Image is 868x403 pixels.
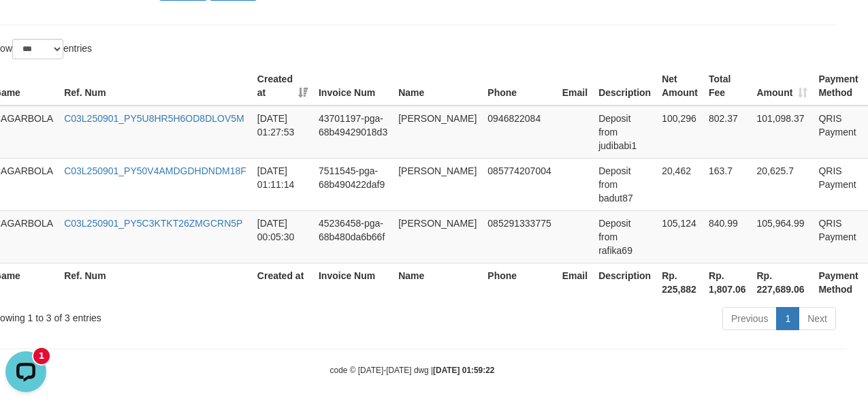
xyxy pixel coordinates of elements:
[813,158,863,210] td: QRIS Payment
[252,158,313,210] td: [DATE] 01:11:14
[656,67,703,106] th: Net Amount
[59,263,252,302] th: Ref. Num
[5,5,46,46] button: Open LiveChat chat widget
[813,67,863,106] th: Payment Method
[252,210,313,263] td: [DATE] 00:05:30
[393,67,482,106] th: Name
[656,106,703,159] td: 100,296
[722,307,777,330] a: Previous
[593,106,656,159] td: Deposit from judibabi1
[482,263,556,302] th: Phone
[776,307,799,330] a: 1
[482,67,556,106] th: Phone
[656,210,703,263] td: 105,124
[330,366,495,375] small: code © [DATE]-[DATE] dwg |
[313,210,393,263] td: 45236458-pga-68b480da6b66f
[557,263,593,302] th: Email
[813,210,863,263] td: QRIS Payment
[64,165,246,176] a: C03L250901_PY50V4AMDGDHDNDM18F
[813,263,863,302] th: Payment Method
[252,263,313,302] th: Created at
[482,210,556,263] td: 085291333775
[313,263,393,302] th: Invoice Num
[393,106,482,159] td: [PERSON_NAME]
[393,210,482,263] td: [PERSON_NAME]
[752,158,814,210] td: 20,625.7
[313,106,393,159] td: 43701197-pga-68b49429018d3
[703,106,751,159] td: 802.37
[393,263,482,302] th: Name
[313,158,393,210] td: 7511545-pga-68b490422daf9
[656,263,703,302] th: Rp. 225,882
[59,67,252,106] th: Ref. Num
[799,307,836,330] a: Next
[593,210,656,263] td: Deposit from rafika69
[813,106,863,159] td: QRIS Payment
[703,67,751,106] th: Total Fee
[557,67,593,106] th: Email
[703,263,751,302] th: Rp. 1,807.06
[656,158,703,210] td: 20,462
[593,67,656,106] th: Description
[752,106,814,159] td: 101,098.37
[593,263,656,302] th: Description
[703,210,751,263] td: 840.99
[752,67,814,106] th: Amount: activate to sort column ascending
[313,67,393,106] th: Invoice Num
[752,263,814,302] th: Rp. 227,689.06
[593,158,656,210] td: Deposit from badut87
[703,158,751,210] td: 163.7
[64,113,244,124] a: C03L250901_PY5U8HR5H6OD8DLOV5M
[433,366,494,375] strong: [DATE] 01:59:22
[752,210,814,263] td: 105,964.99
[393,158,482,210] td: [PERSON_NAME]
[482,106,556,159] td: 0946822084
[252,67,313,106] th: Created at: activate to sort column ascending
[33,2,50,18] div: new message indicator
[64,218,242,229] a: C03L250901_PY5C3KTKT26ZMGCRN5P
[12,39,63,59] select: Showentries
[252,106,313,159] td: [DATE] 01:27:53
[482,158,556,210] td: 085774207004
